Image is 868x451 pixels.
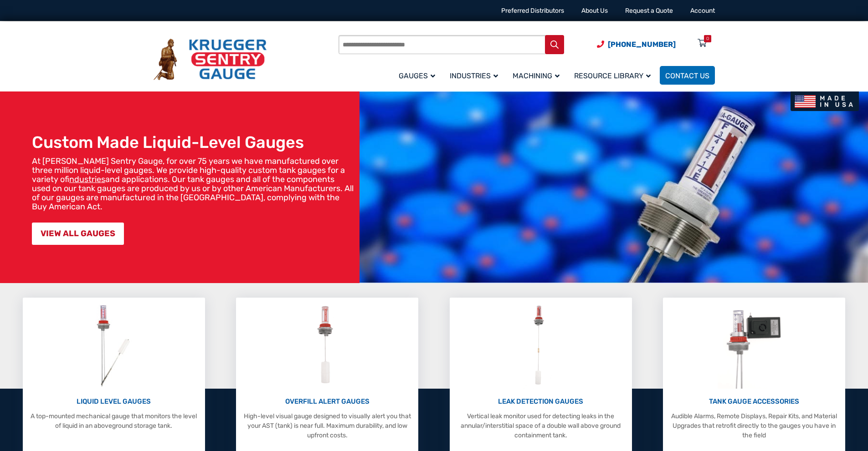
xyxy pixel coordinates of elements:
a: Resource Library [569,65,660,86]
a: Phone Number (920) 434-8860 [597,39,676,50]
p: A top-mounted mechanical gauge that monitors the level of liquid in an aboveground storage tank. [27,411,200,431]
img: Liquid Level Gauges [89,302,138,389]
img: Tank Gauge Accessories [718,302,791,389]
p: Audible Alarms, Remote Displays, Repair Kits, and Material Upgrades that retrofit directly to the... [668,411,841,440]
p: TANK GAUGE ACCESSORIES [668,396,841,407]
img: bg_hero_bannerksentry [360,91,868,283]
p: LEAK DETECTION GAUGES [454,396,627,407]
span: [PHONE_NUMBER] [608,40,676,49]
a: Request a Quote [625,7,673,15]
p: OVERFILL ALERT GAUGES [241,396,414,407]
p: Vertical leak monitor used for detecting leaks in the annular/interstitial space of a double wall... [454,411,627,440]
a: Contact Us [660,66,715,85]
span: Gauges [399,71,435,80]
p: LIQUID LEVEL GAUGES [27,396,200,407]
img: Made In USA [791,91,859,111]
a: Machining [507,65,569,86]
p: High-level visual gauge designed to visually alert you that your AST (tank) is near full. Maximum... [241,411,414,440]
img: Krueger Sentry Gauge [154,39,267,81]
span: Resource Library [574,71,651,80]
a: Gauges [393,65,444,86]
h1: Custom Made Liquid-Level Gauges [32,132,355,152]
a: VIEW ALL GAUGES [32,223,124,245]
p: At [PERSON_NAME] Sentry Gauge, for over 75 years we have manufactured over three million liquid-l... [32,157,355,211]
span: Industries [450,71,498,80]
span: Machining [513,71,560,80]
img: Leak Detection Gauges [523,302,559,389]
a: Account [690,7,715,15]
a: Industries [444,65,507,86]
div: 0 [706,35,709,42]
span: Contact Us [665,71,709,80]
img: Overfill Alert Gauges [307,302,348,389]
a: About Us [581,7,608,15]
a: Preferred Distributors [501,7,564,15]
a: industries [69,174,105,184]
